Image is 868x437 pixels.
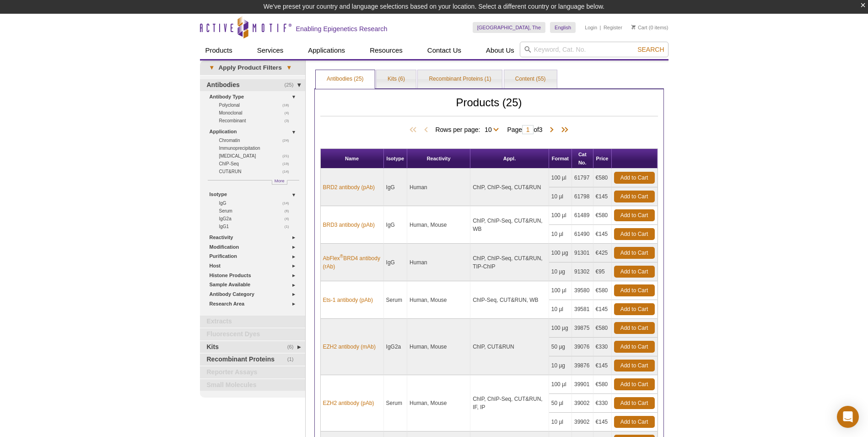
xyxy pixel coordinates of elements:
[210,242,300,252] a: Modification
[556,126,570,135] span: Last Page
[285,109,294,117] span: (4)
[200,79,305,91] a: (25)Antibodies
[614,266,655,278] a: Add to Cart
[604,24,622,31] a: Register
[219,160,294,168] a: (19)ChIP-Seq
[637,46,664,53] span: Search
[614,172,655,184] a: Add to Cart
[614,228,655,240] a: Add to Cart
[219,223,294,230] a: (1)IgG1
[593,225,612,244] td: €145
[285,79,299,91] span: (25)
[614,247,655,259] a: Add to Cart
[210,290,300,299] a: Antibody Category
[205,64,219,72] span: ▾
[282,199,294,207] span: (14)
[593,413,612,432] td: €145
[593,356,612,375] td: €145
[384,149,408,169] th: Isotype
[407,319,470,375] td: Human, Mouse
[480,42,520,59] a: About Us
[210,271,300,280] a: Histone Products
[435,125,502,134] span: Rows per page:
[593,187,612,206] td: €145
[520,42,669,57] input: Keyword, Cat. No.
[549,338,572,356] td: 50 µg
[614,378,655,390] a: Add to Cart
[593,319,612,338] td: €580
[210,190,300,199] a: Isotype
[219,137,294,152] a: (24)Chromatin Immunoprecipitation
[504,70,557,88] a: Content (55)
[572,413,593,432] td: 39902
[200,316,305,328] a: Extracts
[572,300,593,319] td: 39581
[572,262,593,281] td: 91302
[200,60,305,75] a: ▾Apply Product Filters▾
[631,24,647,31] a: Cart
[470,169,549,206] td: ChIP, ChIP-Seq, CUT&RUN
[470,206,549,244] td: ChIP, ChIP-Seq, CUT&RUN, WB
[572,244,593,262] td: 91301
[470,244,549,281] td: ChIP, ChIP-Seq, CUT&RUN, TIP-ChIP
[614,416,655,428] a: Add to Cart
[252,42,289,59] a: Services
[282,152,294,160] span: (21)
[549,281,572,300] td: 100 µl
[631,25,636,29] img: Your Cart
[384,206,408,244] td: IgG
[593,338,612,356] td: €330
[631,22,669,33] li: (0 items)
[549,300,572,319] td: 10 µl
[572,356,593,375] td: 39876
[572,394,593,413] td: 39002
[282,160,294,168] span: (19)
[600,22,601,33] li: |
[421,126,431,135] span: Previous Page
[219,109,294,117] a: (4)Monoclonal
[549,169,572,187] td: 100 µl
[593,169,612,187] td: €580
[407,149,470,169] th: Reactivity
[470,281,549,319] td: ChIP-Seq, CUT&RUN, WB
[549,244,572,262] td: 100 µg
[572,187,593,206] td: 61798
[210,261,300,271] a: Host
[302,42,350,59] a: Applications
[470,319,549,375] td: ChIP, CUT&RUN
[219,168,294,175] a: (14)CUT&RUN
[418,70,502,88] a: Recombinant Proteins (1)
[384,281,408,319] td: Serum
[407,375,470,432] td: Human, Mouse
[200,354,305,366] a: (1)Recombinant Proteins
[219,215,294,223] a: (4)IgG2a
[210,92,300,102] a: Antibody Type
[502,125,547,134] span: Page of
[547,126,556,135] span: Next Page
[572,225,593,244] td: 61490
[549,149,572,169] th: Format
[210,280,300,290] a: Sample Available
[285,223,294,230] span: (1)
[614,341,655,353] a: Add to Cart
[635,45,667,54] button: Search
[219,152,294,160] a: (21)[MEDICAL_DATA]
[275,177,285,185] span: More
[593,262,612,281] td: €95
[219,207,294,215] a: (6)Serum
[219,117,294,125] a: (3)Recombinant
[549,394,572,413] td: 50 µl
[572,169,593,187] td: 61797
[593,149,612,169] th: Price
[296,25,388,33] h2: Enabling Epigenetics Research
[384,169,408,206] td: IgG
[593,206,612,225] td: €580
[282,101,294,109] span: (18)
[572,375,593,394] td: 39901
[470,375,549,432] td: ChIP, ChIP-Seq, CUT&RUN, IF, IP
[593,281,612,300] td: €580
[384,244,408,281] td: IgG
[316,70,375,88] a: Antibodies (25)
[407,169,470,206] td: Human
[422,42,467,59] a: Contact Us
